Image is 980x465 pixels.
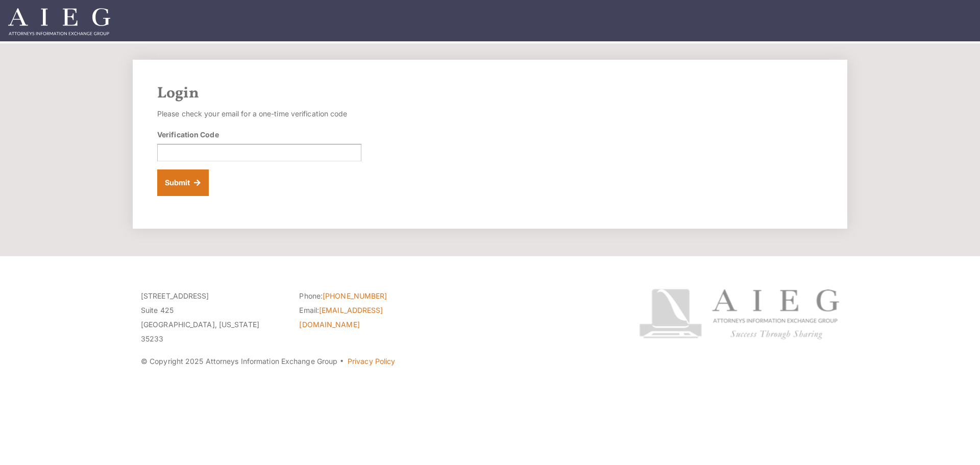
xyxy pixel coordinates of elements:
li: Email: [299,303,442,332]
img: Attorneys Information Exchange Group [8,8,110,35]
p: [STREET_ADDRESS] Suite 425 [GEOGRAPHIC_DATA], [US_STATE] 35233 [141,289,284,346]
a: [EMAIL_ADDRESS][DOMAIN_NAME] [299,306,383,329]
button: Submit [157,169,209,196]
li: Phone: [299,289,442,303]
p: © Copyright 2025 Attorneys Information Exchange Group [141,354,601,369]
p: Please check your email for a one-time verification code [157,107,361,121]
h2: Login [157,84,823,103]
img: Attorneys Information Exchange Group logo [639,289,839,339]
a: Privacy Policy [348,357,395,365]
a: [PHONE_NUMBER] [323,291,387,300]
span: · [339,361,344,366]
label: Verification Code [157,129,219,140]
